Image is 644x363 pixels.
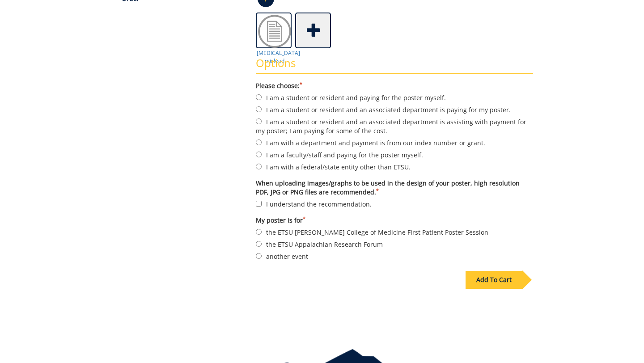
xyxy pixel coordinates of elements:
[256,201,262,207] input: I understand the recommendation.
[256,241,262,247] input: the ETSU Appalachian Research Forum
[256,57,533,74] h3: Options
[256,239,533,249] label: the ETSU Appalachian Research Forum
[256,150,533,160] label: I am a faculty/staff and paying for the poster myself.
[256,251,533,261] label: another event
[256,179,533,197] label: When uploading images/graphs to be used in the design of your poster, high resolution PDF, JPG or...
[256,106,262,112] input: I am a student or resident and an associated department is paying for my poster.
[256,229,262,235] input: the ETSU [PERSON_NAME] College of Medicine First Patient Poster Session
[256,164,262,169] input: I am with a federal/state entity other than ETSU.
[256,216,533,225] label: My poster is for
[256,94,262,100] input: I am a student or resident and paying for the poster myself.
[256,138,533,148] label: I am with a department and payment is from our index number or grant.
[256,253,262,259] input: another event
[257,13,292,49] img: Doc2.png
[256,93,533,102] label: I am a student or resident and paying for the poster myself.
[256,105,533,114] label: I am a student or resident and an associated department is paying for my poster.
[256,227,533,237] label: the ETSU [PERSON_NAME] College of Medicine First Patient Poster Session
[466,271,522,289] div: Add To Cart
[256,162,533,172] label: I am with a federal/state entity other than ETSU.
[256,139,262,145] input: I am with a department and payment is from our index number or grant.
[256,152,262,157] input: I am a faculty/staff and paying for the poster myself.
[256,117,533,135] label: I am a student or resident and an associated department is assisting with payment for my poster; ...
[256,118,262,124] input: I am a student or resident and an associated department is assisting with payment for my poster; ...
[256,199,533,209] label: I understand the recommendation.
[256,81,533,90] label: Please choose:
